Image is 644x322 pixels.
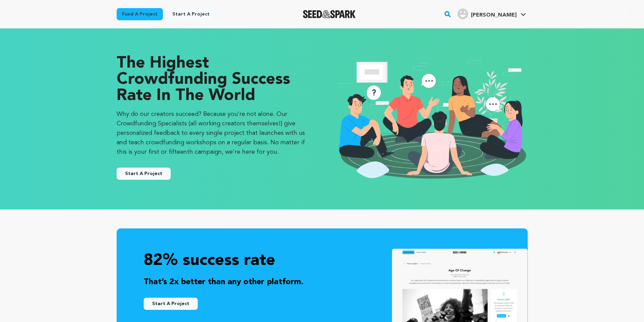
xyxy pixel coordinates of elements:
[336,55,528,182] img: seedandspark start project illustration image
[117,168,171,180] button: Start A Project
[456,7,527,19] a: Vũ Nguyên J.'s Profile
[167,8,215,20] a: Start a project
[471,13,517,18] span: [PERSON_NAME]
[117,109,309,157] p: Why do our creators succeed? Because you’re not alone. Our Crowdfunding Specialists (all working ...
[144,298,198,310] button: Start A Project
[117,55,309,104] p: The Highest Crowdfunding Success Rate in the World
[457,8,468,19] img: user.png
[303,10,356,18] img: Seed&Spark Logo Dark Mode
[303,10,356,18] a: Seed&Spark Homepage
[457,8,517,19] div: Vũ Nguyên J.'s Profile
[117,8,163,20] a: Fund a project
[144,276,501,288] p: That’s 2x better than any other platform.
[144,250,501,272] p: 82% success rate
[456,7,527,21] span: Vũ Nguyên J.'s Profile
